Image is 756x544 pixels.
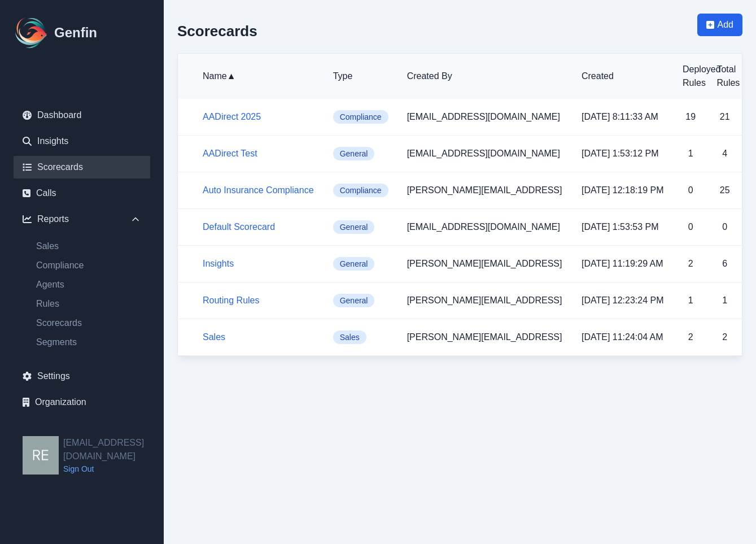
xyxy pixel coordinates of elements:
[407,147,563,160] p: [EMAIL_ADDRESS][DOMAIN_NAME]
[333,110,388,124] span: Compliance
[716,330,733,344] p: 2
[333,330,366,344] span: Sales
[582,257,665,271] p: [DATE] 11:19:29 AM
[178,54,324,99] th: Name ▲
[683,184,698,197] p: 0
[716,184,733,197] p: 25
[14,391,150,414] a: Organization
[333,294,375,307] span: General
[14,182,150,204] a: Calls
[683,257,698,271] p: 2
[27,336,150,349] a: Segments
[407,220,563,234] p: [EMAIL_ADDRESS][DOMAIN_NAME]
[683,147,698,160] p: 1
[203,332,225,342] a: Sales
[14,15,50,51] img: Logo
[333,184,388,197] span: Compliance
[582,220,665,234] p: [DATE] 1:53:53 PM
[582,147,665,160] p: [DATE] 1:53:12 PM
[23,436,59,475] img: resqueda@aadirect.com
[716,110,733,124] p: 21
[407,110,563,124] p: [EMAIL_ADDRESS][DOMAIN_NAME]
[407,257,563,271] p: [PERSON_NAME][EMAIL_ADDRESS]
[683,110,698,124] p: 19
[203,295,260,305] a: Routing Rules
[582,294,665,307] p: [DATE] 12:23:24 PM
[27,259,150,272] a: Compliance
[674,54,707,99] th: Deployed Rules
[333,220,375,234] span: General
[203,259,234,268] a: Insights
[27,278,150,291] a: Agents
[718,18,733,32] span: Add
[63,463,164,475] a: Sign Out
[716,147,733,160] p: 4
[683,294,698,307] p: 1
[14,156,150,179] a: Scorecards
[333,147,375,160] span: General
[14,365,150,388] a: Settings
[177,23,257,40] h2: Scorecards
[716,220,733,234] p: 0
[716,294,733,307] p: 1
[54,24,97,42] h1: Genfin
[14,208,150,230] div: Reports
[582,184,665,197] p: [DATE] 12:18:19 PM
[707,54,742,99] th: Total Rules
[14,130,150,153] a: Insights
[582,330,665,344] p: [DATE] 11:24:04 AM
[27,240,150,253] a: Sales
[27,316,150,330] a: Scorecards
[203,112,261,121] a: AADirect 2025
[407,184,563,197] p: [PERSON_NAME][EMAIL_ADDRESS]
[407,330,563,344] p: [PERSON_NAME][EMAIL_ADDRESS]
[203,185,314,195] a: Auto Insurance Compliance
[333,257,375,271] span: General
[697,14,742,53] a: Add
[27,297,150,311] a: Rules
[398,54,573,99] th: Created By
[683,220,698,234] p: 0
[14,104,150,127] a: Dashboard
[582,110,665,124] p: [DATE] 8:11:33 AM
[573,54,674,99] th: Created
[407,294,563,307] p: [PERSON_NAME][EMAIL_ADDRESS]
[716,257,733,271] p: 6
[683,330,698,344] p: 2
[203,222,275,232] a: Default Scorecard
[203,149,257,158] a: AADirect Test
[63,436,164,463] h2: [EMAIL_ADDRESS][DOMAIN_NAME]
[324,54,398,99] th: Type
